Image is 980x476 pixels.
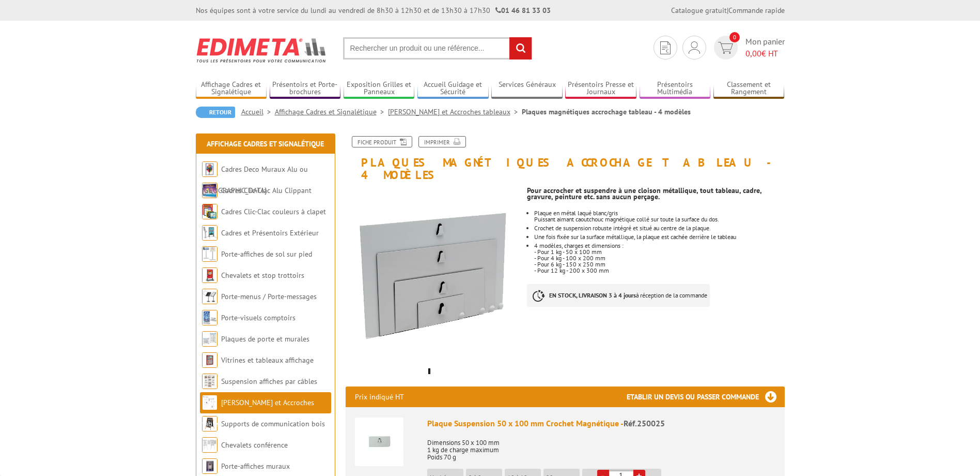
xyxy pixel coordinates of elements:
a: Commande rapide [728,6,785,15]
div: - Pour 6 kg - 150 x 250 mm [534,261,784,267]
img: Plaque Suspension 50 x 100 mm Crochet Magnétique [355,418,403,466]
strong: 01 46 81 33 03 [495,6,551,15]
strong: EN STOCK, LIVRAISON 3 à 4 jours [549,291,636,299]
a: Cadres Clic-Clac Alu Clippant [221,186,312,195]
h3: Etablir un devis ou passer commande [627,386,785,407]
a: [PERSON_NAME] et Accroches tableaux [202,398,314,428]
a: Chevalets et stop trottoirs [221,271,304,280]
a: Présentoirs Presse et Journaux [565,80,636,97]
a: Affichage Cadres et Signalétique [196,80,267,97]
img: Cimaises et Accroches tableaux [202,395,217,410]
a: Services Généraux [491,80,563,97]
p: Puissant aimant caoutchouc magnétique collé sur toute la surface du dos. [534,216,784,222]
a: Cadres et Présentoirs Extérieur [221,228,319,237]
img: Porte-visuels comptoirs [202,310,217,325]
div: - Pour 4 kg - 100 x 200 mm [534,255,784,261]
a: Porte-affiches muraux [221,462,290,471]
p: Dimensions 50 x 100 mm 1 kg de charge maximum Poids 70 g [427,432,775,461]
a: Présentoirs et Porte-brochures [270,80,341,97]
div: 4 modèles, charges et dimensions : [534,243,784,249]
img: Cadres et Présentoirs Extérieur [202,225,217,241]
div: - Pour 12 kg - 200 x 300 mm [534,267,784,274]
p: Prix indiqué HT [355,386,404,407]
img: Cadres Deco Muraux Alu ou Bois [202,161,217,177]
span: € HT [745,48,785,59]
a: Fiche produit [352,136,412,147]
p: à réception de la commande [527,284,710,307]
a: devis rapide 0 Mon panier 0,00€ HT [711,36,785,59]
img: Vitrines et tableaux affichage [202,352,217,368]
p: Plaque en métal laqué blanc/gris [534,210,784,216]
a: Vitrines et tableaux affichage [221,355,314,365]
img: devis rapide [660,41,671,54]
a: Catalogue gratuit [671,6,727,15]
h1: Plaques magnétiques accrochage tableau - 4 modèles [338,136,792,181]
a: Classement et Rangement [713,80,785,97]
img: Porte-menus / Porte-messages [202,289,217,304]
span: Mon panier [745,36,785,59]
li: Crochet de suspension robuste intégré et situé au centre de la plaque. [534,225,784,231]
span: Réf.250025 [624,418,665,428]
a: Porte-affiches de sol sur pied [221,249,312,259]
a: Cadres Deco Muraux Alu ou [GEOGRAPHIC_DATA] [202,165,308,195]
strong: Pour accrocher et suspendre à une cloison métallique, tout tableau, cadre, gravure, peinture etc.... [527,186,761,201]
div: - Pour 1 kg - 50 x 100 mm [534,249,784,255]
img: Cadres Clic-Clac couleurs à clapet [202,204,217,219]
a: Cadres Clic-Clac couleurs à clapet [221,207,326,216]
img: 250025_250026_250027_250028_plaque_magnetique_3.jpg [346,186,520,361]
a: Exposition Grilles et Panneaux [344,80,415,97]
a: Affichage Cadres et Signalétique [207,139,324,148]
span: 0 [729,32,740,42]
div: | [671,5,785,16]
a: [PERSON_NAME] et Accroches tableaux [388,107,522,116]
img: Chevalets conférence [202,437,217,453]
input: rechercher [509,37,532,59]
img: Edimeta [196,31,328,69]
a: Accueil Guidage et Sécurité [417,80,489,97]
a: Affichage Cadres et Signalétique [275,107,388,116]
img: Porte-affiches muraux [202,458,217,474]
span: 0,00 [745,48,761,58]
img: Chevalets et stop trottoirs [202,267,217,283]
a: Supports de communication bois [221,419,325,428]
a: Chevalets conférence [221,440,288,450]
img: devis rapide [689,41,700,54]
a: Plaques de porte et murales [221,334,309,344]
div: Nos équipes sont à votre service du lundi au vendredi de 8h30 à 12h30 et de 13h30 à 17h30 [196,5,551,16]
img: devis rapide [718,42,733,54]
li: Plaques magnétiques accrochage tableau - 4 modèles [522,107,691,117]
a: Retour [196,107,235,118]
img: Porte-affiches de sol sur pied [202,246,217,262]
a: Présentoirs Multimédia [640,80,711,97]
input: Rechercher un produit ou une référence... [343,37,532,59]
li: Une fois fixée sur la surface métallique, la plaque est cachée derrière le tableau [534,234,784,240]
a: Imprimer [418,136,466,147]
div: Plaque Suspension 50 x 100 mm Crochet Magnétique - [427,418,775,429]
a: Porte-menus / Porte-messages [221,292,317,301]
img: Plaques de porte et murales [202,331,217,347]
a: Porte-visuels comptoirs [221,313,295,322]
a: Suspension affiches par câbles [221,377,317,386]
img: Suspension affiches par câbles [202,374,217,389]
a: Accueil [241,107,275,116]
